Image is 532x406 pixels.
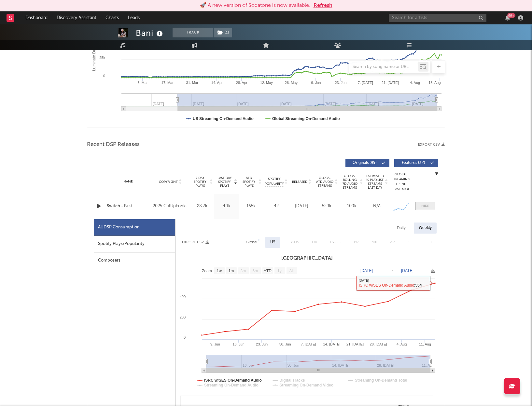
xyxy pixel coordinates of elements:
span: Global Rolling 7D Audio Streams [341,174,359,190]
text: 26. May [285,81,298,85]
text: 28. Apr [236,81,247,85]
text: 400 [180,295,186,299]
span: Spotify Popularity [265,177,284,186]
text: 28. [DATE] [370,342,387,346]
text: Streaming On-Demand Audio [204,383,259,387]
text: 7. [DATE] [358,81,373,85]
text: 1y [277,269,282,273]
div: US [270,238,275,246]
div: 28.7k [191,203,213,210]
div: 165k [240,203,261,210]
div: 42 [265,203,287,210]
span: Estimated % Playlist Streams Last Day [366,174,384,190]
text: 9. Jun [210,342,220,346]
text: 1w [217,269,222,273]
text: Zoom [202,269,212,273]
button: Track [173,28,213,37]
text: 30. Jun [279,342,291,346]
button: (1) [214,28,232,37]
a: Leads [123,11,144,24]
div: 109k [341,203,363,210]
a: Discovery Assistant [52,11,101,24]
span: Global ATD Audio Streams [316,176,334,188]
div: Bani [136,28,164,38]
text: [DATE] [401,268,413,273]
text: 21. [DATE] [346,342,364,346]
text: 14. Apr [211,81,223,85]
div: [DATE] [291,203,313,210]
text: 25k [99,56,105,60]
div: Spotify Plays/Popularity [94,236,175,252]
text: ISRC w/SES On-Demand Audio [204,378,262,383]
div: 529k [316,203,338,210]
button: Refresh [314,2,332,9]
div: Weekly [414,223,437,234]
text: [DATE] [360,268,373,273]
text: 4. Aug [410,81,420,85]
text: 23. Jun [335,81,346,85]
text: 14. [DATE] [323,342,340,346]
text: 11. Aug [419,342,431,346]
text: 6m [253,269,258,273]
div: 99 + [507,13,515,18]
div: 🚀 A new version of Sodatone is now available. [200,2,310,9]
text: Digital Tracks [279,378,305,383]
button: Export CSV [182,240,209,244]
span: Copyright [159,180,178,184]
text: 200 [180,315,186,319]
text: 17. Mar [161,81,174,85]
text: 0 [184,335,186,339]
text: Global Streaming On-Demand Audio [272,116,340,121]
text: → [390,268,394,273]
span: Features ( 32 ) [399,161,428,165]
text: Streaming On-Demand Total [355,378,407,383]
div: Global [246,238,257,246]
div: All DSP Consumption [98,223,140,231]
text: 3. Mar [138,81,148,85]
button: 99+ [505,15,510,20]
div: Name [107,179,149,184]
text: YTD [264,269,272,273]
div: 4.1k [216,203,237,210]
button: Export CSV [418,143,445,147]
div: Composers [94,252,175,269]
text: 12. May [260,81,273,85]
div: Global Streaming Trend (Last 60D) [391,172,411,192]
div: All DSP Consumption [94,219,175,236]
span: Originals ( 99 ) [350,161,380,165]
text: 9. Jun [311,81,321,85]
a: Charts [101,11,123,24]
text: 7. [DATE] [301,342,316,346]
input: Search for artists [389,14,486,22]
div: N/A [366,203,388,210]
text: 3m [241,269,246,273]
span: ( 1 ) [213,28,232,37]
h3: [GEOGRAPHIC_DATA] [175,254,438,262]
div: Daily [392,223,411,234]
a: Dashboard [21,11,52,24]
text: Streaming On-Demand Video [279,383,333,387]
div: 2025 CutUpFonks [153,202,188,210]
span: Recent DSP Releases [87,141,140,149]
text: 31. Mar [186,81,199,85]
text: 18. Aug [428,81,441,85]
span: Released [292,180,307,184]
input: Search by song name or URL [349,64,418,70]
a: Switch - Fast [107,203,149,210]
text: 11. A… [422,363,434,367]
button: Features(32) [394,159,438,167]
text: 1m [229,269,234,273]
text: All [289,269,293,273]
span: Last Day Spotify Plays [216,176,233,188]
text: 21. [DATE] [382,81,399,85]
span: 7 Day Spotify Plays [191,176,209,188]
text: 0 [103,74,105,78]
text: 16. Jun [232,342,244,346]
text: 23. Jun [256,342,268,346]
text: US Streaming On-Demand Audio [193,116,254,121]
text: Luminate Daily Streams [92,30,96,71]
button: Originals(99) [345,159,389,167]
text: 4. Aug [397,342,407,346]
span: ATD Spotify Plays [240,176,258,188]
